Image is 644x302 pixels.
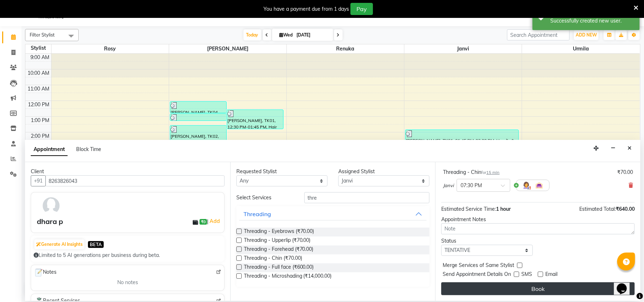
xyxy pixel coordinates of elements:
span: Notes [34,268,56,277]
span: Janvi [404,44,522,53]
span: 1 hour [496,206,511,212]
button: Close [624,143,635,154]
div: 9:00 AM [29,54,51,61]
span: Threading - Forehead (₹70.00) [244,245,314,254]
div: Appointment Notes [441,216,635,223]
div: Threading - Chin [443,169,500,176]
div: Threading [244,210,271,218]
img: Hairdresser.png [522,181,531,190]
span: Threading - Upperlip (₹70.00) [244,237,311,245]
div: Assigned Stylist [338,168,429,175]
span: Send Appointment Details On [443,271,511,279]
span: Threading - Full face (₹600.00) [244,263,314,272]
div: Requested Stylist [236,168,328,175]
span: No notes [117,279,138,286]
div: 1:00 PM [30,117,51,124]
div: Select Services [231,194,299,201]
div: You have a payment due from 1 days [264,5,349,13]
button: Threading [239,208,427,220]
a: Add [208,217,221,225]
span: Merge Services of Same Stylist [443,262,514,271]
div: [PERSON_NAME], TK04, 12:45 PM-01:15 PM, Hair - Hair wash [170,114,226,121]
span: Block Time [76,146,101,152]
span: ADD NEW [576,32,597,38]
span: BETA [88,241,104,248]
span: Janvi [443,182,454,189]
span: Filter Stylist [30,32,55,38]
input: Search Appointment [507,29,570,40]
iframe: chat widget [614,273,637,295]
input: 2025-09-03 [295,30,330,40]
span: Today [244,29,261,40]
div: Stylist [25,44,51,52]
span: Threading - Eyebrows (₹70.00) [244,228,314,237]
span: Email [545,271,557,279]
span: Threading - Chin (₹70.00) [244,254,302,263]
div: [PERSON_NAME], TK02, 01:30 PM-02:45 PM, Hair Color - Touchup-1 [170,126,226,145]
img: Interior.png [535,181,544,190]
span: Threading - Microshading (₹14,000.00) [244,272,332,281]
span: SMS [521,271,532,279]
button: Pay [350,3,373,15]
span: urmila [522,44,640,53]
input: Search by Name/Mobile/Email/Code [45,175,225,186]
span: [PERSON_NAME] [169,44,286,53]
div: [PERSON_NAME], TK01, 12:30 PM-01:45 PM, Hair Color - Touchup-1 [227,110,283,129]
button: Book [441,282,635,295]
div: Client [31,168,225,175]
span: ₹640.00 [616,206,635,212]
div: dhara p [37,216,63,227]
img: avatar [41,195,62,216]
span: Appointment [31,143,68,156]
div: [PERSON_NAME], TK01, 01:45 PM-03:00 PM, Hand’s & Feet - Cafe Pedicure [405,130,518,148]
div: [PERSON_NAME], TK04, 12:00 PM-12:45 PM, Hair - Haircut Women [170,102,226,113]
input: Search by service name [304,192,429,203]
span: Estimated Service Time: [441,206,496,212]
div: Limited to 5 AI generations per business during beta. [34,252,222,259]
div: 10:00 AM [26,69,51,77]
span: Wed [278,32,295,38]
span: Rosy [51,44,169,53]
span: ₹0 [200,219,207,225]
div: 12:00 PM [27,101,51,108]
div: Status [441,237,532,245]
span: Renuka [287,44,404,53]
span: Estimated Total: [579,206,616,212]
span: | [207,217,221,225]
button: ADD NEW [574,30,599,40]
button: Generate AI Insights [34,239,84,249]
div: Successfully created new user. [550,17,634,25]
button: +91 [31,175,46,186]
div: ₹70.00 [617,169,633,176]
span: 15 min [486,170,500,175]
div: 2:00 PM [30,132,51,140]
div: 11:00 AM [26,85,51,93]
small: for [481,170,500,175]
